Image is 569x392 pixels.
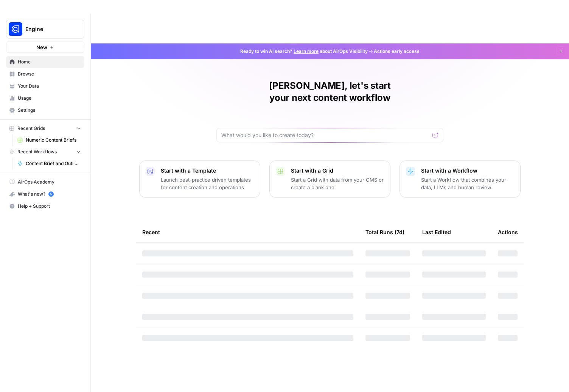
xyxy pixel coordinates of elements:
div: Actions [498,222,518,242]
h1: [PERSON_NAME], let's start your next content workflow [216,80,443,104]
span: Recent Grids [17,125,45,132]
div: Total Runs (7d) [365,222,404,242]
span: Recent Workflows [17,148,57,155]
p: Start a Grid with data from your CMS or create a blank one [291,176,384,191]
span: Usage [18,95,81,102]
span: Browse [18,71,81,77]
span: Your Data [18,83,81,90]
p: Launch best-practice driven templates for content creation and operations [161,176,254,191]
span: New [36,43,47,51]
a: AirOps Academy [6,176,84,188]
a: Learn more [294,48,319,54]
a: Settings [6,104,84,116]
button: Recent Grids [6,123,84,134]
div: Recent [142,222,353,242]
a: Numeric Content Briefs [14,134,84,146]
button: Start with a GridStart a Grid with data from your CMS or create a blank one [269,161,390,198]
a: 5 [48,191,54,197]
a: Browse [6,68,84,80]
a: Home [6,56,84,68]
input: What would you like to create today? [221,131,429,139]
a: Your Data [6,80,84,92]
button: Start with a WorkflowStart a Workflow that combines your data, LLMs and human review [400,161,521,198]
button: Recent Workflows [6,146,84,157]
a: Usage [6,92,84,104]
div: What's new? [6,188,84,200]
p: Start with a Grid [291,167,384,174]
p: Start a Workflow that combines your data, LLMs and human review [421,176,514,191]
span: Actions early access [374,48,420,55]
text: 5 [50,192,52,196]
span: Content Brief and Outline v3 [26,160,81,167]
span: Help + Support [18,203,81,210]
span: Home [18,59,81,65]
button: What's new? 5 [6,188,84,200]
span: AirOps Academy [18,179,81,185]
div: Last Edited [422,222,451,242]
button: New [6,42,84,53]
a: Content Brief and Outline v3 [14,157,84,170]
button: Help + Support [6,200,84,212]
span: Settings [18,107,81,114]
button: Start with a TemplateLaunch best-practice driven templates for content creation and operations [139,161,260,198]
span: Numeric Content Briefs [26,137,81,144]
span: Ready to win AI search? about AirOps Visibility [240,48,368,55]
p: Start with a Template [161,167,254,174]
p: Start with a Workflow [421,167,514,174]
